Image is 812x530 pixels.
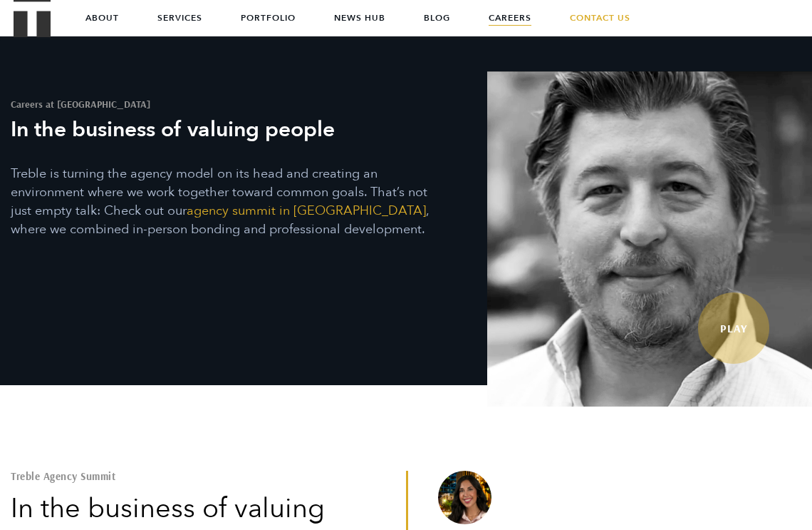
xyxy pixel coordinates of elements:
[11,116,449,143] h3: In the business of valuing people
[11,165,449,239] p: Treble is turning the agency model on its head and creating an environment where we work together...
[11,99,449,109] h1: Careers at [GEOGRAPHIC_DATA]
[698,292,769,364] a: Watch Video
[11,471,395,481] h2: Treble Agency Summit
[187,202,426,220] a: agency summit in [GEOGRAPHIC_DATA]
